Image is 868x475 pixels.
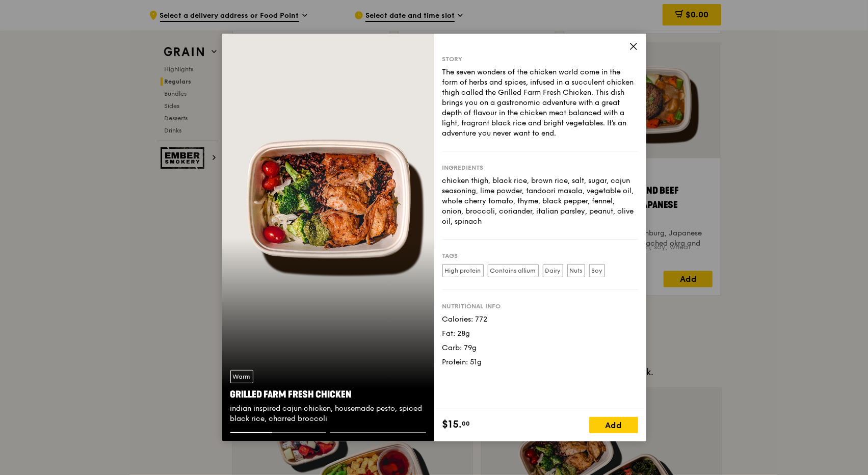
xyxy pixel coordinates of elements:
div: chicken thigh, black rice, brown rice, salt, sugar, cajun seasoning, lime powder, tandoori masala... [442,176,638,227]
div: The seven wonders of the chicken world come in the form of herbs and spices, infused in a succule... [442,67,638,139]
div: Story [442,55,638,63]
label: High protein [442,264,484,277]
label: Contains allium [488,264,539,277]
div: Calories: 772 [442,314,638,325]
label: Dairy [543,264,563,277]
div: Warm [230,370,253,383]
div: Fat: 28g [442,329,638,339]
label: Soy [589,264,605,277]
div: Tags [442,252,638,260]
label: Nuts [567,264,585,277]
div: Protein: 51g [442,357,638,367]
span: $15. [442,417,462,432]
div: Add [589,417,638,433]
div: Carb: 79g [442,343,638,353]
div: Grilled Farm Fresh Chicken [230,387,426,402]
span: 00 [462,419,470,428]
div: Ingredients [442,164,638,172]
div: Nutritional info [442,302,638,310]
div: indian inspired cajun chicken, housemade pesto, spiced black rice, charred broccoli [230,404,426,424]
